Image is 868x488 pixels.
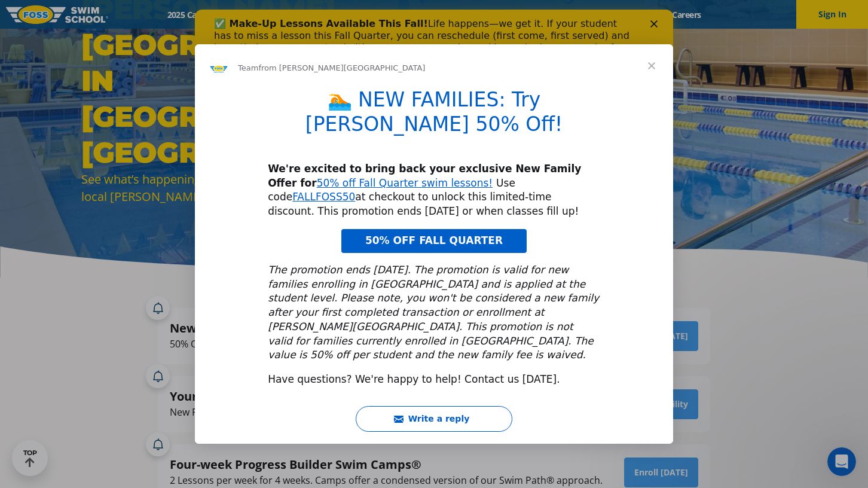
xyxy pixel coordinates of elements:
[356,406,512,432] button: Write a reply
[268,163,581,189] b: We're excited to bring back your exclusive New Family Offer for
[19,8,440,56] div: Life happens—we get it. If your student has to miss a lesson this Fall Quarter, you can reschedul...
[365,234,503,246] span: 50% OFF FALL QUARTER
[258,63,425,72] span: from [PERSON_NAME][GEOGRAPHIC_DATA]
[488,177,493,189] a: !
[209,59,228,78] img: Profile image for Team
[268,264,599,361] i: The promotion ends [DATE]. The promotion is valid for new families enrolling in [GEOGRAPHIC_DATA]...
[317,177,489,189] a: 50% off Fall Quarter swim lessons
[341,229,527,253] a: 50% OFF FALL QUARTER
[268,88,600,144] h1: 🏊 NEW FAMILIES: Try [PERSON_NAME] 50% Off!
[238,63,258,72] span: Team
[268,373,600,387] div: Have questions? We're happy to help! Contact us [DATE].
[268,162,600,219] div: Use code at checkout to unlock this limited-time discount. This promotion ends [DATE] or when cla...
[292,191,355,203] a: FALLFOSS50
[630,44,673,87] span: Close
[456,11,467,18] div: Close
[19,8,233,20] b: ✅ Make-Up Lessons Available This Fall!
